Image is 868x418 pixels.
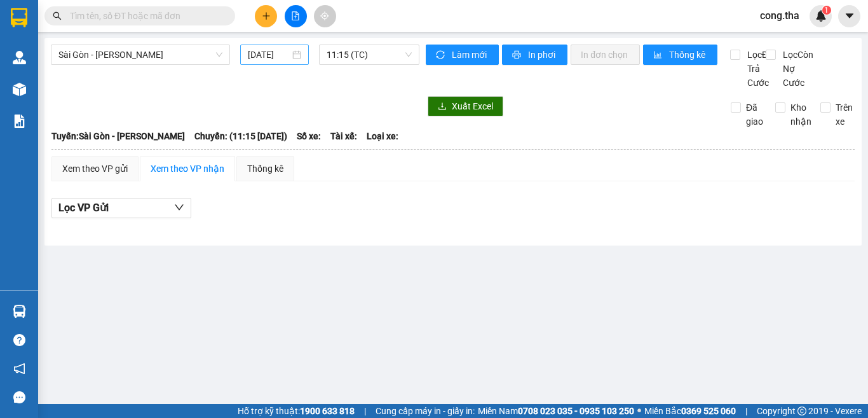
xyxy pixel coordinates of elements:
span: In phơi [528,48,557,62]
b: Tuyến: Sài Gòn - [PERSON_NAME] [51,131,185,141]
span: file-add [291,11,300,20]
strong: 0708 023 035 - 0935 103 250 [518,406,634,416]
span: Kho nhận [785,101,817,129]
span: down [174,202,184,212]
span: Lọc Đã Trả Cước [742,48,775,90]
strong: 1900 633 818 [300,406,355,416]
span: | [745,404,747,418]
img: logo-vxr [11,8,27,27]
span: message [13,391,25,403]
sup: 1 [822,6,831,15]
span: Chuyến: (11:15 [DATE]) [194,129,287,143]
span: cong.tha [750,8,810,24]
div: Xem theo VP nhận [151,162,224,176]
span: Loại xe: [367,129,398,143]
span: Thống kê [669,48,707,62]
button: plus [255,5,277,27]
img: warehouse-icon [13,51,26,64]
span: printer [512,50,523,60]
span: ⚪️ [637,408,641,414]
img: warehouse-icon [13,83,26,96]
span: sync [436,50,447,60]
span: Đã giao [741,101,768,129]
button: syncLàm mới [426,45,499,65]
img: warehouse-icon [13,305,26,318]
div: Thống kê [247,162,283,176]
button: caret-down [838,5,860,27]
button: In đơn chọn [571,45,640,65]
button: bar-chartThống kê [643,45,717,65]
span: copyright [797,407,806,415]
button: aim [314,5,336,27]
span: Lọc Còn Nợ Cước [778,48,819,90]
strong: 0369 525 060 [681,406,736,416]
span: 11:15 (TC) [327,45,412,64]
button: file-add [285,5,307,27]
img: solution-icon [13,115,26,128]
button: Lọc VP Gửi [51,198,191,218]
span: Làm mới [452,48,489,62]
span: plus [262,11,271,20]
span: aim [320,11,329,20]
span: notification [13,363,25,375]
span: 1 [824,6,829,15]
span: Hỗ trợ kỹ thuật: [238,404,355,418]
img: icon-new-feature [815,10,827,22]
span: | [364,404,366,418]
span: Tài xế: [330,129,357,143]
input: 12/09/2025 [248,48,290,62]
div: Xem theo VP gửi [62,162,128,176]
span: Trên xe [831,101,858,129]
span: Miền Bắc [644,404,736,418]
input: Tìm tên, số ĐT hoặc mã đơn [70,9,220,23]
span: caret-down [844,10,855,22]
button: downloadXuất Excel [428,96,503,116]
span: Lọc VP Gửi [58,200,109,216]
span: Số xe: [297,129,321,143]
span: Miền Nam [478,404,634,418]
button: printerIn phơi [502,45,567,65]
span: bar-chart [653,50,664,60]
span: question-circle [13,334,25,346]
span: search [53,11,62,20]
span: Sài Gòn - Phan Rang [58,45,222,64]
span: Cung cấp máy in - giấy in: [376,404,475,418]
